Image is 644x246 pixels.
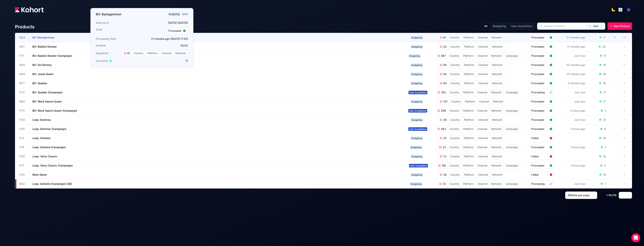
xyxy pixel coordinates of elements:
span: Processed [531,63,548,67]
span: 61 [443,36,446,39]
span: 1772 [19,91,28,94]
a: 1771BO: Bubble Shooter (Campaign)Budgeting667CountryPlatformChannelNetworkCampaignProcessedJust n... [19,51,616,60]
span: 20 [568,194,571,197]
img: Kohort logo [15,7,44,12]
span: Network [490,62,504,68]
div: 16 [603,136,606,140]
div: 15 [603,173,606,177]
span: Network [490,35,504,40]
span: Multi Game [32,173,47,176]
span: BO: Spades [32,82,47,85]
span: Channel [476,53,489,58]
span: - [607,194,608,197]
span: Channel [476,172,490,177]
a: 1716Loop: Solitaire (Campaign)Budgeting33CountryPlatformChannelNetworkCampaignProcessed4 hours ago1 [19,143,616,152]
span: Country [448,62,462,68]
span: Country [132,51,145,56]
span: 38 [443,173,447,177]
span: Network [490,172,504,177]
span: Loop: Solitaire (Campaign) [32,146,66,149]
span: New Product [613,24,630,28]
a: 1772BO: Spades (Campaign)User Acquisition353CountryPlatformChannelNetworkCampaignProcessingJust n... [19,88,616,97]
span: Country [448,35,461,40]
a: 1705Loop: Dominos (Campaign)User Acquisition483CountryPlatformChannelNetworkCampaignProcessed5 ho... [19,124,616,133]
span: 42 [443,45,447,49]
span: Segments [96,51,108,55]
span: Processed [531,127,548,131]
span: Platform [461,163,475,168]
span: Channel [476,154,490,159]
div: 1 [605,145,606,149]
a: 1717Loop: Yatzy Classic (Campaign)User Acquisition158CountryPlatformChannelNetworkCampaignProcess... [19,161,616,170]
span: Network [489,126,504,132]
div: Just now [573,99,586,104]
span: Processed [531,109,548,113]
a: 1706Loop: Yatzy ClassicBudgeting72CountryPlatformChannelNetworkFailed19 [19,152,616,161]
span: Country [448,145,461,150]
span: Campaign [504,53,520,58]
span: Channel [476,71,490,77]
span: Country [448,181,461,186]
span: 1685 [19,63,28,67]
span: Network [490,81,504,86]
div: 22 [602,45,606,49]
span: Country [448,53,461,58]
span: Channel [476,136,490,141]
span: Loop: Solitaire (Campaign) USD [32,182,72,185]
div: 5 hours ago [570,126,586,132]
span: Platform [461,53,475,58]
div: 4 minutes ago [567,81,586,86]
span: 1716 [19,145,28,149]
span: 61 [127,51,130,55]
span: Loop: Dominos [32,118,51,121]
span: 353 [440,91,446,94]
span: Network [490,136,504,141]
span: 49 [443,118,447,122]
span: Network [489,53,504,58]
a: 1684BO: BackgammonBudgeting61CountryPlatformChannelNetworkProcessed21 minutes ago17 [19,33,616,42]
app-duration-counter: 00:02 [180,44,188,47]
div: 1684 [182,12,188,16]
a: 1704Loop: DominosBudgeting49CountryPlatformChannelNetworkProcessedJust now21 [19,115,616,124]
span: BO: Spades (Campaign) [32,91,63,94]
span: Processed [168,29,181,33]
span: Platform [463,99,477,104]
span: 1680 [19,100,28,103]
button: All [482,23,490,29]
h3: BO: Backgammon [96,12,121,16]
span: 33 [442,145,446,149]
span: Sort [593,24,598,28]
button: Budgeting [490,23,508,29]
span: User Acquisition [408,91,427,94]
span: Budgeting [411,63,423,67]
span: 1725 [19,173,28,177]
span: Budgeting [411,36,423,39]
span: 1852 [19,182,28,186]
div: 19 [603,81,606,85]
span: Budgeting [411,155,423,158]
div: 17 [603,36,606,39]
span: 667 [440,54,446,58]
a: 1688BO: Jewel QuestBudgeting54CountryPlatformChannelNetworkProcessed10 minutes ago16 [19,70,616,79]
button: 20items per page [565,191,597,199]
span: Country [448,136,462,141]
span: Scenarios [96,59,108,63]
span: Failed [531,136,548,140]
span: BO: Backgammon [32,36,54,39]
span: 72 [443,155,446,158]
span: Platform [462,117,476,122]
h4: Products [15,24,34,30]
span: 1771 [19,54,28,58]
div: 5 hours ago [570,163,586,168]
div: 19 [603,155,606,158]
span: Platform [461,181,475,186]
span: User Acquisition [408,109,427,113]
span: Processing [531,182,548,186]
span: Network [490,117,504,122]
span: 33 [442,182,446,186]
span: Channel [476,81,490,86]
span: Platform [461,126,475,132]
span: Processed [531,118,548,122]
span: Processed [531,54,548,58]
span: Network [174,51,188,56]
